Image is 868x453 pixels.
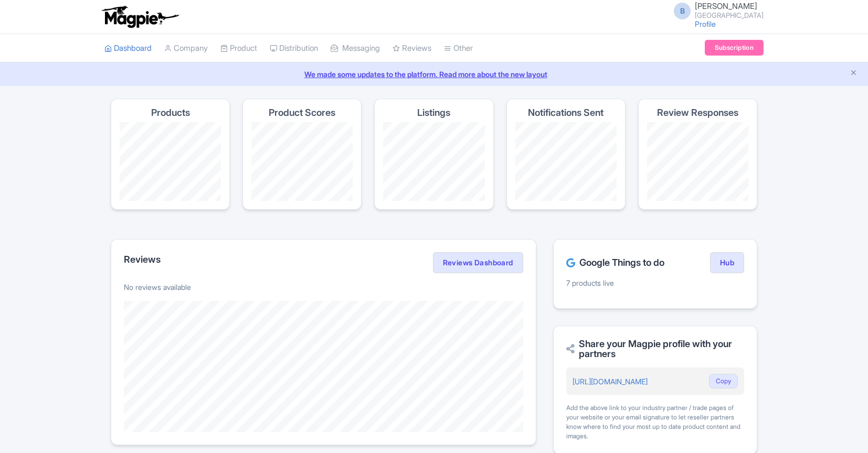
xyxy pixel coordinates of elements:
[674,3,691,19] span: B
[528,107,604,118] h4: Notifications Sent
[433,252,523,273] a: Reviews Dashboard
[709,374,738,389] button: Copy
[269,107,335,118] h4: Product Scores
[850,68,858,80] button: Close announcement
[566,339,744,360] h2: Share your Magpie profile with your partners
[164,34,208,63] a: Company
[104,34,152,63] a: Dashboard
[124,254,161,265] h2: Reviews
[705,40,764,56] a: Subscription
[417,107,450,118] h4: Listings
[566,257,664,268] h2: Google Things to do
[573,377,648,386] a: [URL][DOMAIN_NAME]
[393,34,431,63] a: Reviews
[331,34,380,63] a: Messaging
[710,252,744,273] a: Hub
[6,69,862,80] a: We made some updates to the platform. Read more about the new layout
[151,107,190,118] h4: Products
[444,34,473,63] a: Other
[668,2,764,19] a: B [PERSON_NAME] [GEOGRAPHIC_DATA]
[695,12,764,19] small: [GEOGRAPHIC_DATA]
[566,403,744,441] div: Add the above link to your industry partner / trade pages of your website or your email signature...
[270,34,318,63] a: Distribution
[695,1,757,11] span: [PERSON_NAME]
[99,5,181,28] img: logo-ab69f6fb50320c5b225c76a69d11143b.png
[695,19,716,28] a: Profile
[566,277,744,288] p: 7 products live
[124,282,523,293] p: No reviews available
[220,34,257,63] a: Product
[657,107,738,118] h4: Review Responses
